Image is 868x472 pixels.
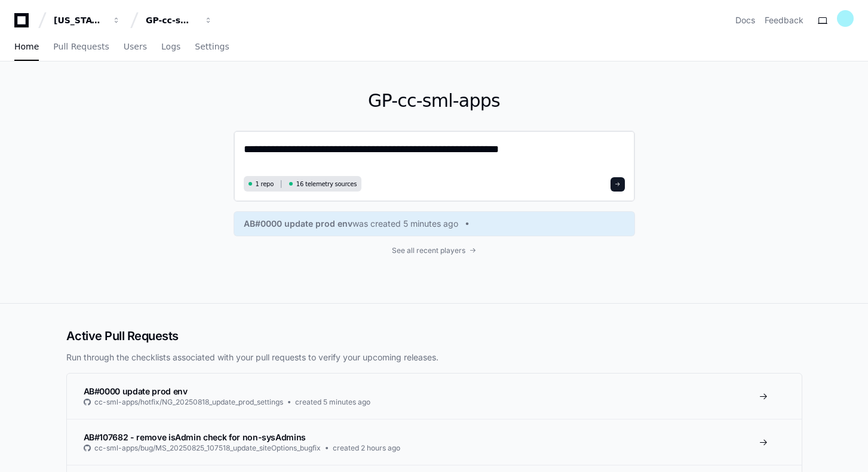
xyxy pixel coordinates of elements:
span: created 2 hours ago [333,443,400,453]
div: [US_STATE] Pacific [54,14,105,26]
a: Settings [195,33,229,61]
p: Run through the checklists associated with your pull requests to verify your upcoming releases. [66,351,802,363]
span: Pull Requests [53,43,109,50]
span: 1 repo [256,180,274,189]
span: Settings [195,43,229,50]
span: AB#0000 update prod env [244,218,352,230]
span: 16 telemetry sources [296,180,357,189]
span: cc-sml-apps/bug/MS_20250825_107518_update_siteOptions_bugfix [94,443,321,453]
button: [US_STATE] Pacific [49,10,125,31]
span: created 5 minutes ago [295,397,370,407]
span: AB#107682 - remove isAdmin check for non-sysAdmins [84,432,306,442]
a: Logs [161,33,180,61]
h2: Active Pull Requests [66,328,802,344]
a: Users [124,33,147,61]
span: Logs [161,43,180,50]
span: cc-sml-apps/hotfix/NG_20250818_update_prod_settings [94,397,283,407]
span: AB#0000 update prod env [84,386,188,396]
a: Home [14,33,39,61]
a: Docs [735,14,755,26]
span: Home [14,43,39,50]
a: Pull Requests [53,33,109,61]
span: See all recent players [392,246,465,255]
a: AB#0000 update prod envwas created 5 minutes ago [244,218,625,230]
h1: GP-cc-sml-apps [234,90,635,112]
a: AB#107682 - remove isAdmin check for non-sysAdminscc-sml-apps/bug/MS_20250825_107518_update_siteO... [67,419,802,465]
button: Feedback [765,14,803,26]
div: GP-cc-sml-apps [146,14,197,26]
span: was created 5 minutes ago [352,218,458,230]
span: Users [124,43,147,50]
a: AB#0000 update prod envcc-sml-apps/hotfix/NG_20250818_update_prod_settingscreated 5 minutes ago [67,374,802,419]
a: See all recent players [234,246,635,255]
button: GP-cc-sml-apps [141,10,217,31]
